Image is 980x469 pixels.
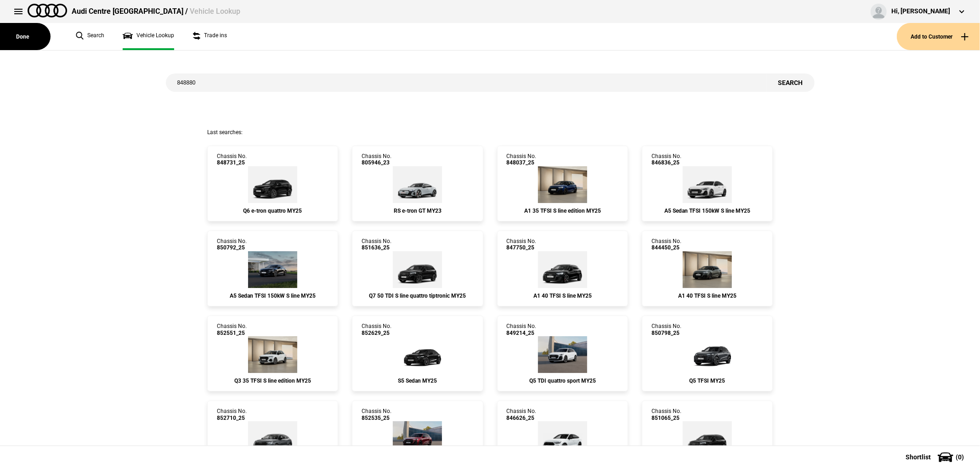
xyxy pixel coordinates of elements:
[362,244,391,251] span: 851636_25
[651,293,763,299] div: A1 40 TFSI S line MY25
[651,415,681,421] span: 851065_25
[390,336,445,373] img: Audi_FU2S5Y_25S_GX_0E0E_PAH_5MK_WA2_PQ7_8RT_PYH_PWO_3FP_F19_(Nadin:_3FP_5MK_8RT_C95_F19_PAH_PQ7_P...
[362,378,473,384] div: S5 Sedan MY25
[767,73,815,92] button: Search
[507,159,537,166] span: 848037_25
[76,23,104,50] a: Search
[362,208,473,214] div: RS e-tron GT MY23
[362,293,473,299] div: Q7 50 TDI S line quattro tiptronic MY25
[72,6,240,17] div: Audi Centre [GEOGRAPHIC_DATA] /
[892,446,980,469] button: Shortlist(0)
[651,208,763,214] div: A5 Sedan TFSI 150kW S line MY25
[891,7,950,16] div: Hi, [PERSON_NAME]
[217,415,247,421] span: 852710_25
[538,421,587,458] img: Audi_FYTS5A_25_EI_2Y2Y_WN9_1KK_1LI_59Q_(Nadin:_1KK_1LI_59Q_C52_WN9)_ext.png
[538,251,587,288] img: Audi_GBACFG_25_ZV_0E0E_WA2_N4M_(Nadin:_C43_N4M_WA2)_ext.png
[217,330,247,336] span: 852551_25
[362,408,391,421] div: Chassis No.
[897,23,980,50] button: Add to Customer
[956,454,964,460] span: ( 0 )
[123,23,174,50] a: Vehicle Lookup
[28,4,67,17] img: audi.png
[683,166,732,203] img: Audi_FU2AZG_25_FW_Z9Z9_PAH_WA7_U43_(Nadin:_C84_PAH_SN8_U43_WA7)_ext.png
[651,238,681,251] div: Chassis No.
[248,166,297,203] img: Audi_GFBA38_25_GX_0E0E_WA7_WA2_PAH_PYH_V39_PQ3_PG6_VW5_(Nadin:_C05_PAH_PG6_PQ3_PYH_V39_VW5_WA2_WA...
[217,238,247,251] div: Chassis No.
[507,378,618,384] div: Q5 TDI quattro sport MY25
[507,415,537,421] span: 846626_25
[393,421,442,458] img: Audi_GUBS5Y_25LE_GX_S5S5_PAH_6FJ_(Nadin:_6FJ_C56_PAH)_ext.png
[248,421,297,458] img: Audi_F3NCCX_25LE_FZ_6Y6Y_3FB_6FJ_V72_WN8_X8C_(Nadin:_3FB_6FJ_C62_V72_WN8)_ext.png
[538,336,587,373] img: Audi_GUBAUY_25S_GX_2Y2Y_PAH_WA7_5MB_6FJ_WXC_PWL_F80_H65_(Nadin:_5MB_6FJ_C56_F80_H65_PAH_PWL_S9S_W...
[362,238,391,251] div: Chassis No.
[507,293,618,299] div: A1 40 TFSI S line MY25
[193,23,227,50] a: Trade ins
[538,166,587,203] img: Audi_GBACHG_25_ZV_2D0E_6H4_PS1_PX2_N4M_6FB_WA9_2Z7_C5Q_WBX_(Nadin:_2Z7_6FB_6H4_C43_C5Q_N4M_PS1_PX...
[507,244,537,251] span: 847750_25
[651,330,681,336] span: 850798_25
[362,415,391,421] span: 852535_25
[362,159,391,166] span: 805946_23
[507,208,618,214] div: A1 35 TFSI S line edition MY25
[217,244,247,251] span: 850792_25
[507,153,537,166] div: Chassis No.
[507,238,537,251] div: Chassis No.
[651,244,681,251] span: 844450_25
[507,408,537,421] div: Chassis No.
[651,159,681,166] span: 846836_25
[362,330,391,336] span: 852629_25
[683,251,732,288] img: Audi_GBACFG_25_ZV_Z70E_4ZD_WA2_6H4_N4M_6FB_(Nadin:_4ZD_6FB_6H4_C43_N4M_WA2)_ext.png
[651,153,681,166] div: Chassis No.
[507,323,537,336] div: Chassis No.
[651,378,763,384] div: Q5 TFSI MY25
[217,293,329,299] div: A5 Sedan TFSI 150kW S line MY25
[207,129,243,136] span: Last searches:
[393,251,442,288] img: Audi_4MQCN2_25_EI_0E0E_PAH_WA7_WC7_N0Q_54K_(Nadin:_54K_C95_N0Q_PAH_WA7_WC7)_ext.png
[217,408,247,421] div: Chassis No.
[217,323,247,336] div: Chassis No.
[217,153,247,166] div: Chassis No.
[217,208,329,214] div: Q6 e-tron quattro MY25
[190,7,240,16] span: Vehicle Lookup
[651,323,681,336] div: Chassis No.
[166,73,767,92] input: Enter vehicle chassis number or other identifier.
[683,421,732,458] img: Audi_4MQCN2_25_EI_0E0E_PAH_WA7_WC7_N0Q_54K_(Nadin:_54K_C95_N0Q_PAH_WA7_WC7)_ext.png
[651,408,681,421] div: Chassis No.
[393,166,442,203] img: Audi_F83RH7_23_KH_M1M1_WA7_WA2_KB4_PEG_(Nadin:_2PF_73Q_C09_KB4_NW2_PEG_WA2_WA7)_ext.png
[248,336,297,373] img: Audi_F3BCCX_25LE_FZ_2Y2Y_3FU_6FJ_3S2_V72_WN8_(Nadin:_3FU_3S2_6FJ_C62_V72_WN8)_ext.png
[217,378,329,384] div: Q3 35 TFSI S line edition MY25
[217,159,247,166] span: 848731_25
[362,323,391,336] div: Chassis No.
[362,153,391,166] div: Chassis No.
[906,454,931,460] span: Shortlist
[248,251,297,288] img: Audi_FU2AZG_25_FW_0E0E_WA9_PAH_9VS_WA7_PYH_U43_(Nadin:_9VS_C85_PAH_PYH_SN8_U43_WA7_WA9)_ext.png
[680,336,735,373] img: Audi_GUBAZG_25_FW_6Y6Y_WA9_PAH_WA7_6FJ_PYH_F80_H65_(Nadin:_6FJ_C56_F80_H65_PAH_PYH_WA7_WA9)_ext.png
[507,330,537,336] span: 849214_25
